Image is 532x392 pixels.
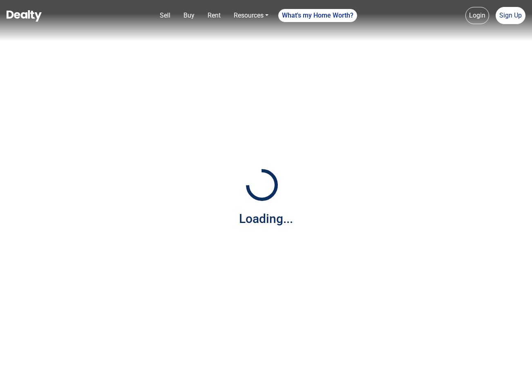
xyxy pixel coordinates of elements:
img: Dealty - Buy, Sell & Rent Homes [7,10,42,22]
div: Loading... [239,209,293,228]
a: Rent [204,7,224,24]
a: Sign Up [496,7,525,24]
a: Buy [180,7,198,24]
a: What's my Home Worth? [278,9,357,22]
a: Login [465,7,489,24]
a: Sell [156,7,174,24]
img: Loading [241,165,282,205]
a: Resources [230,7,272,24]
